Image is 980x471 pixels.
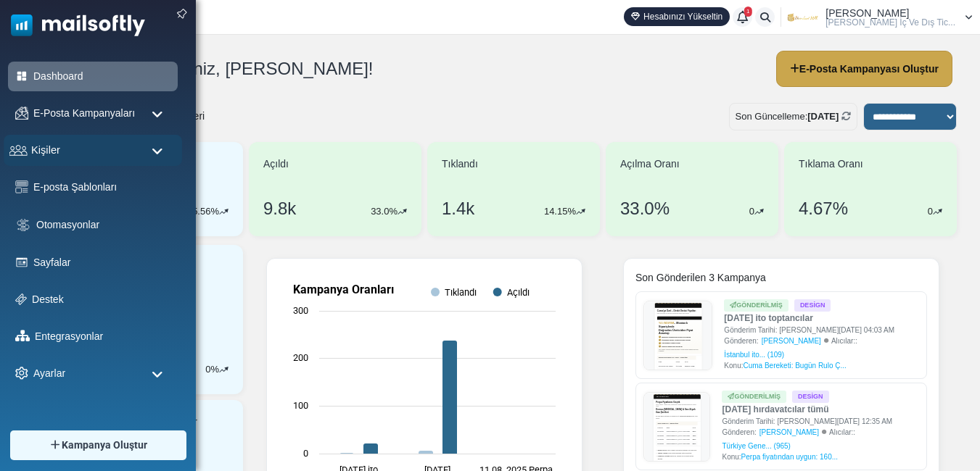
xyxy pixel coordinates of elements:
a: Son Gönderilen 3 Kampanya [635,270,927,285]
span: [PERSON_NAME] [825,8,909,18]
a: Otomasyonlar [36,217,170,233]
div: Design [794,299,831,312]
div: 33.0% [620,196,670,222]
text: 0 [303,448,308,459]
div: Gönderen: Alıcılar:: [724,335,919,360]
span: Kişiler [31,142,60,158]
span: [PERSON_NAME] [762,335,821,346]
a: E-Posta Kampanyası Oluştur [776,51,952,87]
text: Kampanya Oranları [293,283,394,296]
div: Design [792,391,829,403]
div: 4.67% [799,196,848,222]
a: İstanbul ito... (109) [724,349,784,360]
img: User Logo [786,7,822,28]
div: Gönderilmiş [724,299,788,312]
a: Sayfalar [33,255,170,270]
p: 0 [749,204,754,219]
img: email-templates-icon.svg [15,180,28,193]
a: [DATE] ito toptancılar [724,312,919,325]
a: 1 [733,7,752,27]
span: Gönderilen Kampanyalar [85,414,197,430]
text: Açıldı [507,287,530,298]
p: 33.0% [371,204,398,219]
div: Konu: [724,360,919,371]
a: Entegrasyonlar [35,329,170,344]
img: landing_pages.svg [15,256,28,269]
div: 9.8k [263,196,296,222]
img: campaigns-icon.png [15,107,28,120]
p: 14.15% [544,204,576,219]
img: contacts-icon.svg [9,145,28,156]
text: 300 [293,305,308,316]
div: Gönderen: Alıcılar:: [722,427,919,451]
div: Gönderim Tarihi: [PERSON_NAME][DATE] 12:35 AM [722,416,919,427]
div: % [205,362,228,377]
p: 0 [205,362,210,377]
span: E-Posta Kampanyaları [33,106,135,121]
span: Cuma Bereketi: Bugün Rulo Ç... [744,362,847,370]
div: 1.4k [442,196,474,222]
span: [PERSON_NAME] [759,427,819,438]
b: [DATE] [807,111,839,122]
text: 100 [293,400,308,411]
a: User Logo [PERSON_NAME] [PERSON_NAME] İç Ve Dış Tic... [786,7,973,28]
div: Gönderilmiş [722,391,786,403]
div: Gönderim Tarihi: [PERSON_NAME][DATE] 04:03 AM [724,325,919,335]
a: E-posta Şablonları [33,180,170,195]
img: support-icon.svg [15,293,27,305]
h4: Tekrar hoş geldiniz, [PERSON_NAME]! [70,59,373,80]
img: workflow.svg [15,217,31,233]
a: Dashboard [33,69,170,84]
span: Ayarlar [33,366,65,381]
span: [PERSON_NAME] İç Ve Dış Tic... [825,18,955,27]
div: Konu: [722,451,919,462]
span: Tıklama Oranı [799,157,863,172]
div: Son Güncelleme: [729,103,857,130]
text: Tıklandı [445,287,477,298]
img: settings-icon.svg [15,367,28,380]
a: Refresh Stats [841,111,851,122]
span: Tıklandı [442,157,478,172]
p: 0 [928,204,933,219]
a: [DATE] hırdavatcılar tümü [722,403,919,416]
span: Perpa fiyatından uygun: 160... [741,453,838,461]
a: Türkiye Gene... (965) [722,441,790,451]
img: dashboard-icon-active.svg [15,70,28,83]
span: Kampanya Oluştur [62,438,147,453]
span: Açılma Oranı [620,157,680,172]
span: Açıldı [263,157,289,172]
text: 200 [293,352,308,363]
a: Destek [32,292,170,307]
p: 95.56% [187,204,219,219]
span: 1 [744,7,752,17]
a: Hesabınızı Yükseltin [624,7,730,26]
